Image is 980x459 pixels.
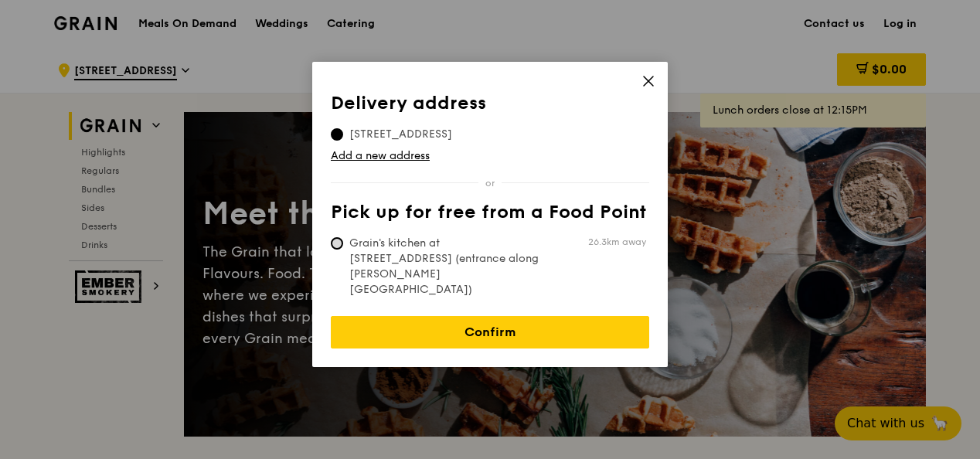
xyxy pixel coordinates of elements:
span: Grain's kitchen at [STREET_ADDRESS] (entrance along [PERSON_NAME][GEOGRAPHIC_DATA]) [331,236,561,297]
input: [STREET_ADDRESS] [331,128,343,141]
span: [STREET_ADDRESS] [331,127,471,142]
a: Add a new address [331,148,649,164]
th: Pick up for free from a Food Point [331,202,649,229]
span: 26.3km away [588,236,646,248]
th: Delivery address [331,93,649,121]
a: Confirm [331,316,649,348]
input: Grain's kitchen at [STREET_ADDRESS] (entrance along [PERSON_NAME][GEOGRAPHIC_DATA])26.3km away [331,237,343,250]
